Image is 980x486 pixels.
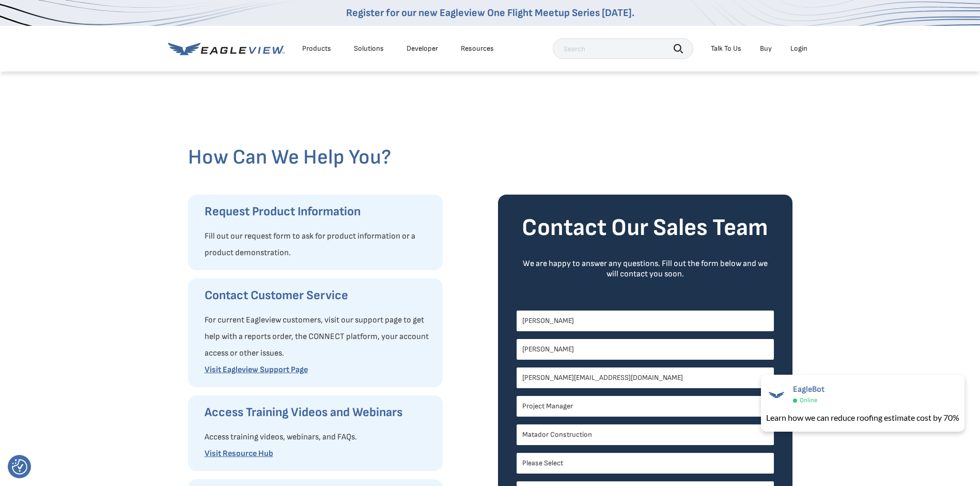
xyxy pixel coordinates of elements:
[346,7,634,19] a: Register for our new Eagleview One Flight Meetup Series [DATE].
[461,44,494,53] div: Resources
[793,385,825,394] span: EagleBot
[766,385,787,405] img: EagleBot
[407,44,438,53] a: Developer
[205,312,432,362] p: For current Eagleview customers, visit our support page to get help with a reports order, the CON...
[205,449,273,459] a: Visit Resource Hub
[205,287,432,304] h3: Contact Customer Service
[205,203,432,220] h3: Request Product Information
[302,44,331,53] div: Products
[553,38,693,59] input: Search
[188,145,792,170] h2: How Can We Help You?
[12,459,27,475] img: Revisit consent button
[790,44,807,53] div: Login
[205,228,432,261] p: Fill out our request form to ask for product information or a product demonstration.
[12,459,27,475] button: Consent Preferences
[354,44,384,53] div: Solutions
[517,259,774,279] div: We are happy to answer any questions. Fill out the form below and we will contact you soon.
[800,396,817,404] span: Online
[205,404,432,421] h3: Access Training Videos and Webinars
[766,411,959,424] div: Learn how we can reduce roofing estimate cost by 70%
[205,429,432,446] p: Access training videos, webinars, and FAQs.
[711,44,741,53] div: Talk To Us
[760,44,772,53] a: Buy
[205,365,308,375] a: Visit Eagleview Support Page
[522,214,768,242] strong: Contact Our Sales Team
